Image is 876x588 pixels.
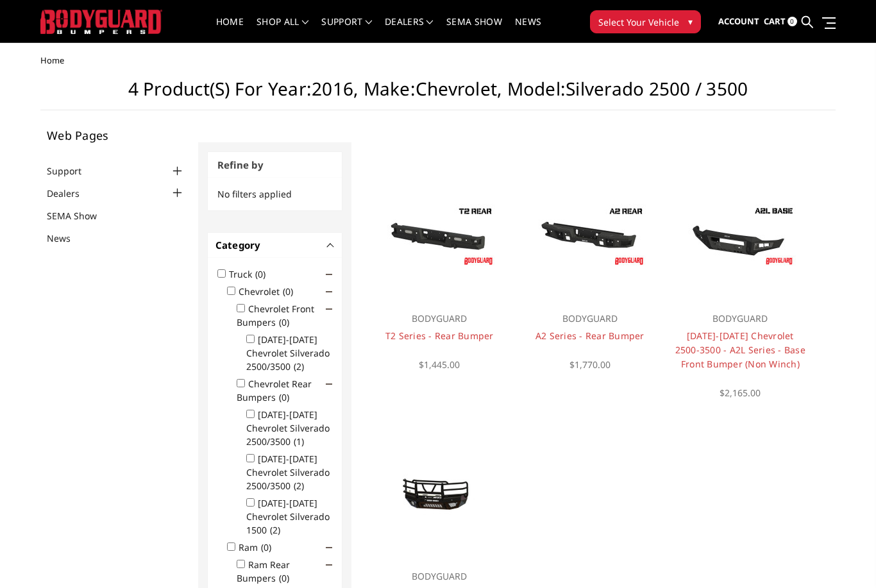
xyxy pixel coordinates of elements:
[326,544,332,551] span: Click to show/hide children
[237,559,297,584] label: Ram Rear Bumpers
[246,333,330,373] label: [DATE]-[DATE] Chevrolet Silverado 2500/3500
[216,17,244,42] a: Home
[718,15,759,27] span: Account
[47,130,185,141] h5: Web Pages
[515,17,541,42] a: News
[764,4,797,39] a: Cart 0
[326,289,332,295] span: Click to show/hide children
[525,311,655,326] p: BODYGUARD
[47,187,96,200] a: Dealers
[47,164,97,178] a: Support
[246,408,330,448] label: [DATE]-[DATE] Chevrolet Silverado 2500/3500
[237,303,314,328] label: Chevrolet Front Bumpers
[239,285,301,298] label: Chevrolet
[47,231,87,245] a: News
[257,17,308,42] a: shop all
[294,480,304,492] span: (2)
[261,541,271,553] span: (0)
[237,378,312,403] label: Chevrolet Rear Bumpers
[718,4,759,39] a: Account
[326,271,332,278] span: Click to show/hide children
[675,330,805,370] a: [DATE]-[DATE] Chevrolet 2500-3500 - A2L Series - Base Front Bumper (Non Winch)
[40,10,162,33] img: BODYGUARD BUMPERS
[255,268,265,280] span: (0)
[208,152,342,178] h3: Refine by
[215,238,335,253] h4: Category
[419,358,460,371] span: $1,445.00
[675,311,806,326] p: BODYGUARD
[446,17,502,42] a: SEMA Show
[246,497,330,536] label: [DATE]-[DATE] Chevrolet Silverado 1500
[688,15,693,28] span: ▾
[326,306,332,312] span: Click to show/hide children
[788,17,797,26] span: 0
[764,15,786,27] span: Cart
[385,17,434,42] a: Dealers
[374,569,505,584] p: BODYGUARD
[569,358,611,371] span: $1,770.00
[283,285,293,298] span: (0)
[326,381,332,387] span: Click to show/hide children
[246,453,330,492] label: [DATE]-[DATE] Chevrolet Silverado 2500/3500
[40,55,64,66] span: Home
[590,10,701,33] button: Select Your Vehicle
[294,435,304,448] span: (1)
[598,15,679,29] span: Select Your Vehicle
[328,242,334,248] button: -
[217,188,292,200] span: No filters applied
[294,360,304,373] span: (2)
[279,391,289,403] span: (0)
[326,562,332,568] span: Click to show/hide children
[535,330,644,342] a: A2 Series - Rear Bumper
[720,387,761,399] span: $2,165.00
[47,209,113,223] a: SEMA Show
[239,541,279,553] label: Ram
[279,572,289,584] span: (0)
[229,268,273,280] label: Truck
[374,311,505,326] p: BODYGUARD
[40,78,836,110] h1: 4 Product(s) for Year:2016, Make:Chevrolet, Model:Silverado 2500 / 3500
[321,17,372,42] a: Support
[812,526,876,588] iframe: Chat Widget
[279,316,289,328] span: (0)
[270,524,280,536] span: (2)
[385,330,494,342] a: T2 Series - Rear Bumper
